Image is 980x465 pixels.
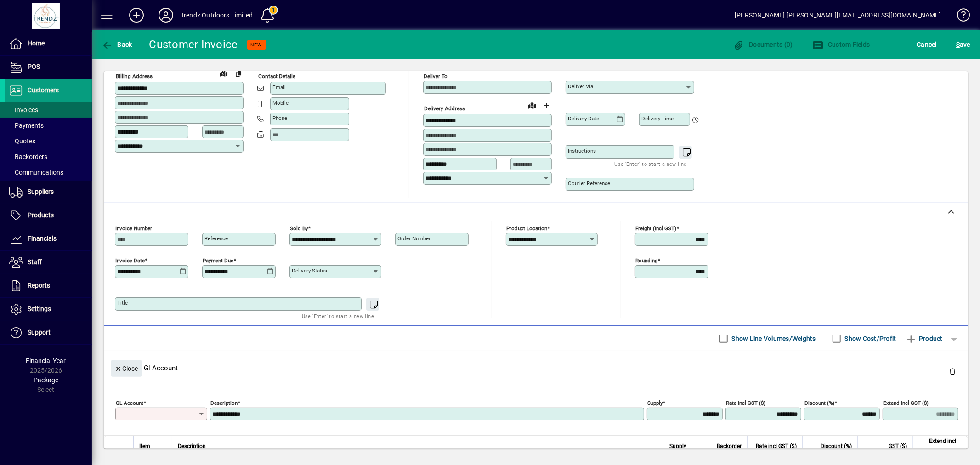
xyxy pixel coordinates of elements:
[272,115,287,121] mat-label: Phone
[292,267,327,274] mat-label: Delivery status
[956,37,970,52] span: ave
[647,400,663,406] mat-label: Supply
[28,235,57,242] span: Financials
[735,8,941,23] div: [PERSON_NAME] [PERSON_NAME][EMAIL_ADDRESS][DOMAIN_NAME]
[5,133,92,149] a: Quotes
[5,298,92,321] a: Settings
[108,364,144,372] app-page-header-button: Close
[116,400,143,406] mat-label: GL Account
[92,36,142,53] app-page-header-button: Back
[568,180,610,187] mat-label: Courier Reference
[104,351,968,385] div: Gl Account
[114,361,138,376] span: Close
[203,257,233,264] mat-label: Payment due
[9,122,44,129] span: Payments
[231,66,246,81] button: Copy to Delivery address
[568,147,596,154] mat-label: Instructions
[28,211,54,219] span: Products
[139,441,150,451] span: Item
[804,400,834,406] mat-label: Discount (%)
[28,329,51,336] span: Support
[9,106,38,113] span: Invoices
[906,331,943,346] span: Product
[178,441,206,451] span: Description
[539,98,554,113] button: Choose address
[9,153,47,160] span: Backorders
[28,40,45,47] span: Home
[149,37,238,52] div: Customer Invoice
[216,66,231,80] a: View on map
[615,159,687,169] mat-hint: Use 'Enter' to start a new line
[901,330,947,347] button: Product
[5,102,92,118] a: Invoices
[9,137,35,145] span: Quotes
[5,118,92,133] a: Payments
[122,7,151,23] button: Add
[28,86,59,94] span: Customers
[821,441,852,451] span: Discount (%)
[5,251,92,274] a: Staff
[5,164,92,180] a: Communications
[151,7,181,23] button: Profile
[111,360,142,377] button: Close
[730,334,816,343] label: Show Line Volumes/Weights
[28,305,51,312] span: Settings
[918,436,956,456] span: Extend incl GST ($)
[34,376,58,384] span: Package
[272,100,289,106] mat-label: Mobile
[941,360,963,382] button: Delete
[756,441,797,451] span: Rate incl GST ($)
[883,400,929,406] mat-label: Extend incl GST ($)
[568,83,593,90] mat-label: Deliver via
[99,36,135,53] button: Back
[635,225,676,232] mat-label: Freight (incl GST)
[5,274,92,297] a: Reports
[917,37,937,52] span: Cancel
[726,400,765,406] mat-label: Rate incl GST ($)
[117,300,128,306] mat-label: Title
[717,441,742,451] span: Backorder
[525,98,539,113] a: View on map
[302,311,374,321] mat-hint: Use 'Enter' to start a new line
[941,367,963,375] app-page-header-button: Delete
[115,225,152,232] mat-label: Invoice number
[843,334,896,343] label: Show Cost/Profit
[204,235,228,242] mat-label: Reference
[28,258,42,266] span: Staff
[28,282,50,289] span: Reports
[210,400,238,406] mat-label: Description
[115,257,145,264] mat-label: Invoice date
[954,36,973,53] button: Save
[5,204,92,227] a: Products
[5,56,92,79] a: POS
[102,41,132,48] span: Back
[812,41,870,48] span: Custom Fields
[5,32,92,55] a: Home
[272,84,286,91] mat-label: Email
[956,41,960,48] span: S
[950,2,969,32] a: Knowledge Base
[5,181,92,204] a: Suppliers
[731,36,795,53] button: Documents (0)
[397,235,431,242] mat-label: Order number
[641,115,674,122] mat-label: Delivery time
[506,225,547,232] mat-label: Product location
[26,357,66,364] span: Financial Year
[889,441,907,451] span: GST ($)
[5,149,92,164] a: Backorders
[28,188,54,195] span: Suppliers
[810,36,872,53] button: Custom Fields
[290,225,308,232] mat-label: Sold by
[251,42,262,48] span: NEW
[28,63,40,70] span: POS
[635,257,657,264] mat-label: Rounding
[424,73,448,79] mat-label: Deliver To
[669,441,686,451] span: Supply
[733,41,793,48] span: Documents (0)
[9,169,63,176] span: Communications
[5,321,92,344] a: Support
[568,115,599,122] mat-label: Delivery date
[915,36,940,53] button: Cancel
[181,8,253,23] div: Trendz Outdoors Limited
[5,227,92,250] a: Financials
